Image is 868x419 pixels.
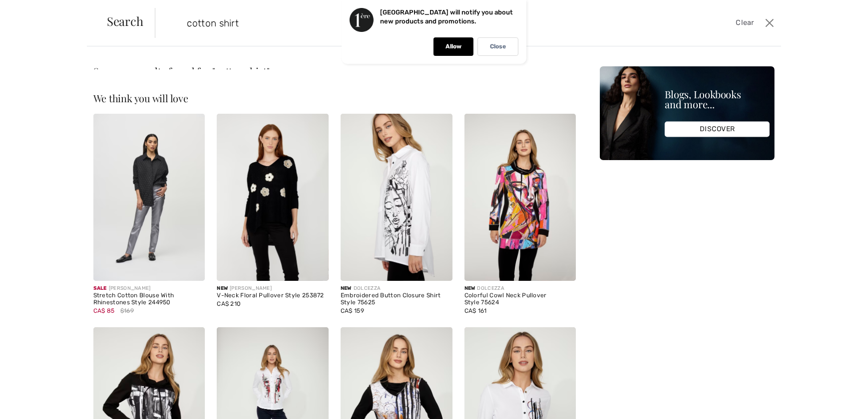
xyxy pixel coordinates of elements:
span: CA$ 210 [217,300,241,307]
span: New [464,285,475,291]
div: DOLCEZZA [464,285,576,292]
p: [GEOGRAPHIC_DATA] will notify you about new products and promotions. [380,8,513,25]
span: We think you will love [93,91,188,105]
img: Blogs, Lookbooks and more... [600,66,775,160]
div: Stretch Cotton Blouse With Rhinestones Style 244950 [93,292,205,306]
img: Embroidered Button Closure Shirt Style 75625. As sample [341,114,452,281]
span: Sale [93,285,107,291]
p: Allow [445,43,461,50]
div: Embroidered Button Closure Shirt Style 75625 [341,292,452,306]
span: Search [107,15,143,27]
img: Colorful Cowl Neck Pullover Style 75624. As sample [464,114,576,281]
div: [PERSON_NAME] [217,285,329,292]
div: DISCOVER [665,122,770,137]
p: Close [490,43,506,50]
input: TYPE TO SEARCH [179,8,616,38]
span: CA$ 159 [341,307,364,314]
span: Clear [736,17,754,28]
span: $169 [120,306,134,315]
div: [PERSON_NAME] [93,285,205,292]
span: Help [22,7,43,16]
span: CA$ 85 [93,307,115,314]
button: Close [762,15,777,31]
span: CA$ 161 [464,307,487,314]
span: New [217,285,228,291]
div: Sorry, no results found for " " [93,66,576,76]
img: Stretch Cotton Blouse With Rhinestones Style 244950. Black [93,114,205,281]
img: V-Neck Floral Pullover Style 253872. Black [217,114,329,281]
div: Blogs, Lookbooks and more... [665,90,770,110]
div: Colorful Cowl Neck Pullover Style 75624 [464,292,576,306]
div: V-Neck Floral Pullover Style 253872 [217,292,329,299]
span: New [341,285,352,291]
div: DOLCEZZA [341,285,452,292]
